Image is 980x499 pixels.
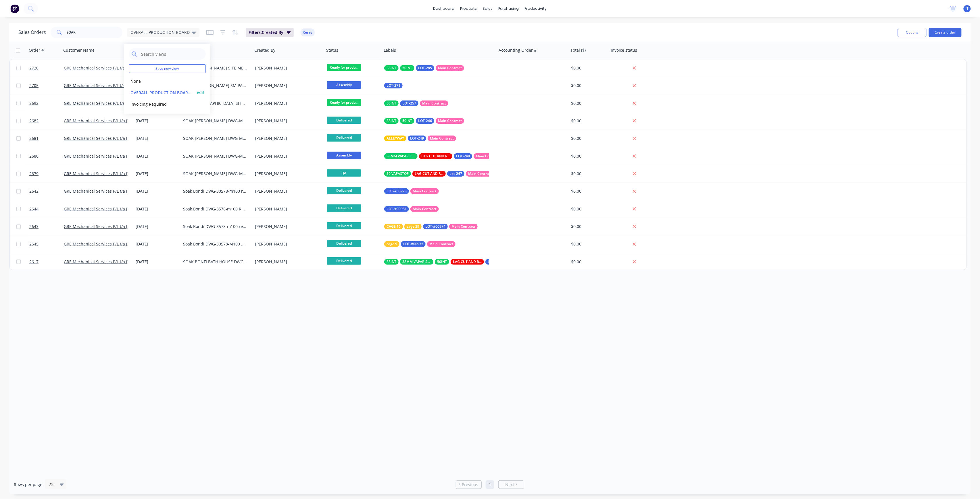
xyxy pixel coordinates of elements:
div: [PERSON_NAME] [255,241,319,247]
div: [DATE] [136,153,178,159]
span: LAG CUT AND READY [421,153,450,159]
div: SOAKE [PERSON_NAME] SM PAGE 10883 [183,83,247,88]
a: GRE Mechanical Services P/L t/a [PERSON_NAME] & [PERSON_NAME] [64,153,196,159]
div: $0.00 [571,136,605,141]
span: 50INT [402,118,412,124]
span: JT [966,6,969,11]
button: CAGE 16cage 29LOT-#00974Main Contract [384,224,478,229]
a: GRE Mechanical Services P/L t/a [PERSON_NAME] & [PERSON_NAME] [64,224,196,229]
span: LOT-#00974 [425,224,445,229]
div: $0.00 [571,224,605,229]
a: GRE Mechanical Services P/L t/a [PERSON_NAME] & [PERSON_NAME] [64,136,196,141]
button: 38INT38MM VAPAR STOP50INTLAG CUT AND READYLOT-#00981 [384,259,540,265]
button: Reset [301,28,315,36]
span: LOT-#00975 [403,241,423,247]
div: [DATE] [136,206,178,212]
span: 2679 [29,171,39,177]
span: 38MM VAPAR STOP [387,153,415,159]
h1: Sales Orders [18,30,46,35]
div: [PERSON_NAME] [255,171,319,177]
button: LOT-#00981Main Contract [384,206,439,212]
div: $0.00 [571,83,605,88]
div: purchasing [496,4,522,13]
span: 50INT [437,259,447,265]
span: 50 VAPASTOP [387,171,409,177]
span: Main Contract [430,136,454,141]
span: Delivered [327,240,361,247]
div: Created By [254,47,275,53]
div: SOAK [PERSON_NAME] SITE MEASURE [DATE] [183,65,247,71]
div: Order # [29,47,44,53]
div: [PERSON_NAME] [255,206,319,212]
div: [DATE] [136,188,178,194]
span: Delivered [327,257,361,264]
span: cage 9 [387,241,397,247]
button: LOT-#00973Main Contract [384,188,439,194]
button: Options [898,28,927,37]
span: Delivered [327,187,361,194]
div: SOAK [GEOGRAPHIC_DATA] SITE MEASURE [DATE] [183,100,247,106]
div: [PERSON_NAME] [255,259,319,265]
span: Assembly [327,152,361,159]
span: LAG CUT AND READY [453,259,482,265]
a: 2692 [29,95,64,112]
span: LOT-285 [418,65,432,71]
span: ALLEYWAY [387,136,404,141]
button: Create order [929,28,962,37]
span: Main Contract [468,171,492,177]
a: 2645 [29,235,64,253]
ul: Pagination [454,480,526,489]
span: Assembly [327,81,361,88]
span: Main Contract [476,153,500,159]
span: Previous [462,482,479,488]
span: LOT-#00981 [488,259,508,265]
div: SOAK BONFI BATH HOUSE DWG-30578-M100 REV-C RUN A, B, C, E, i [183,259,247,265]
div: SOAK [PERSON_NAME] DWG-M100 REV-C RUN D [183,171,247,177]
span: 2643 [29,224,39,229]
button: 50INTLOT-257Main Contract [384,100,448,106]
span: 38MM VAPAR STOP [402,259,431,265]
span: 2681 [29,136,39,141]
span: Main Contract [413,188,437,194]
a: 2617 [29,253,64,270]
span: LOT-#00973 [387,188,407,194]
div: [DATE] [136,259,178,265]
span: LOT-#00981 [387,206,407,212]
button: edit [197,90,204,96]
div: $0.00 [571,65,605,71]
div: $0.00 [571,206,605,212]
span: QA [327,169,361,177]
button: 38INT50INTLOT-285Main Contract [384,65,464,71]
div: Status [326,47,338,53]
span: 50INT [402,65,412,71]
div: Soak Bondi DWG-30578-m100 rev-b run B C [183,188,247,194]
div: [DATE] [136,118,178,124]
div: [PERSON_NAME] [255,83,319,88]
span: LOT-249 [410,136,424,141]
span: Ready for produ... [327,64,361,71]
a: 2681 [29,130,64,147]
a: GRE Mechanical Services P/L t/a [PERSON_NAME] & [PERSON_NAME] [64,241,196,247]
div: $0.00 [571,100,605,106]
button: 38MM VAPAR STOPLAG CUT AND READYLOT-248Main Contract [384,153,502,159]
a: GRE Mechanical Services P/L t/a [PERSON_NAME] & [PERSON_NAME] [64,259,196,264]
div: productivity [522,4,550,13]
div: $0.00 [571,118,605,124]
button: Invoicing Required [129,101,194,107]
div: Soak Bondi DWG-3578-m100 rev d run D [183,224,247,229]
span: OVERALL PRODUCTION BOARD [130,29,190,35]
div: $0.00 [571,153,605,159]
div: [DATE] [136,224,178,229]
span: LOT-271 [387,83,400,88]
span: 2720 [29,65,39,71]
span: LOT-257 [402,100,416,106]
a: GRE Mechanical Services P/L t/a [PERSON_NAME] & [PERSON_NAME] [64,118,196,123]
span: 2682 [29,118,39,124]
div: $0.00 [571,259,605,265]
div: Accounting Order # [499,47,537,53]
span: 38INT [387,118,396,124]
a: 2705 [29,77,64,94]
input: Search... [67,27,123,38]
span: Delivered [327,117,361,124]
span: Lot-247 [449,171,462,177]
